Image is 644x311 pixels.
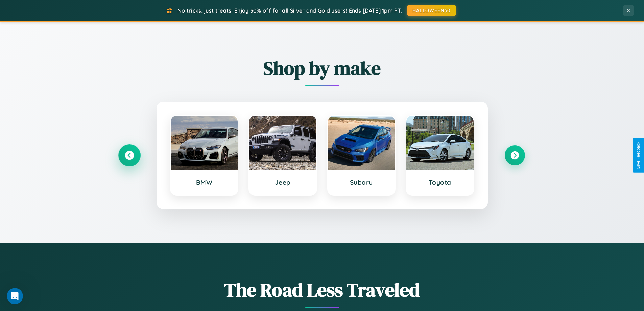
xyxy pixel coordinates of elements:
[119,277,525,303] h1: The Road Less Traveled
[407,5,456,16] button: HALLOWEEN30
[177,178,231,186] h3: BMW
[256,178,310,186] h3: Jeep
[177,7,402,14] span: No tricks, just treats! Enjoy 30% off for all Silver and Gold users! Ends [DATE] 1pm PT.
[636,142,641,169] div: Give Feedback
[335,178,388,186] h3: Subaru
[7,288,23,304] iframe: Intercom live chat
[119,55,525,81] h2: Shop by make
[413,178,467,186] h3: Toyota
